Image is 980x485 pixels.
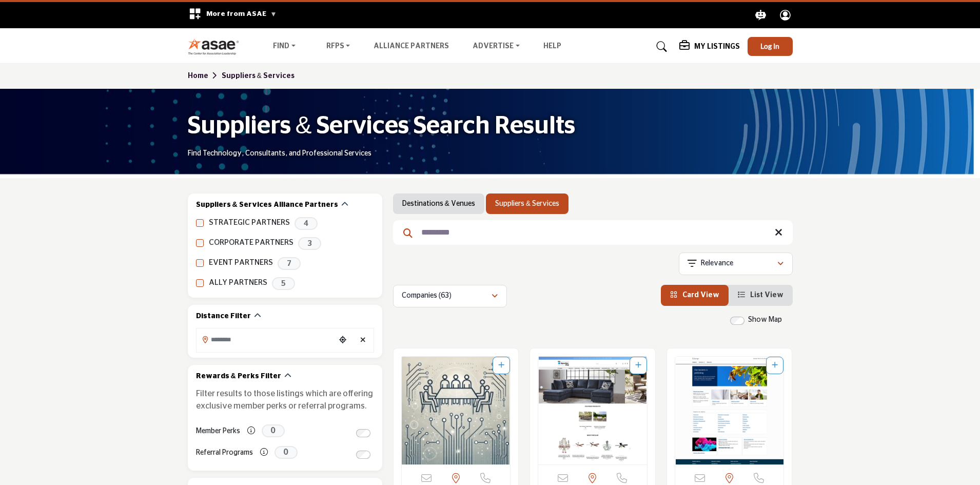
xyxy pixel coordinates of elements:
input: ALLY PARTNERS checkbox [196,279,204,287]
a: Suppliers & Services [495,199,559,209]
h5: My Listings [694,42,740,51]
p: Relevance [701,259,733,269]
li: Card View [661,285,729,306]
a: View List [738,292,783,299]
p: Find Technology, Consultants, and Professional Services [188,149,371,159]
img: Site Logo [188,38,245,55]
img: Open the Door, Inc. [402,357,511,464]
img: Springer [675,357,784,464]
h2: Distance Filter [196,312,251,322]
label: EVENT PARTNERS [209,257,273,269]
a: Home [188,72,222,80]
a: Add To List [772,362,778,369]
input: Switch to Member Perks [356,429,370,437]
div: Choose your current location [335,329,350,352]
span: 0 [275,446,298,459]
span: 3 [298,237,321,250]
a: Destinations & Venues [402,199,475,209]
a: Alliance Partners [374,43,449,50]
h2: Rewards & Perks Filter [196,372,281,382]
li: List View [729,285,793,306]
label: Member Perks [196,422,240,440]
a: Open Listing in new tab [402,357,511,464]
span: 7 [278,257,301,270]
label: CORPORATE PARTNERS [209,237,293,249]
h1: Suppliers & Services Search Results [188,110,575,142]
a: RFPs [319,40,358,54]
h2: Suppliers & Services Alliance Partners [196,200,338,210]
span: Card View [682,292,719,299]
a: Advertise [465,40,527,54]
span: 5 [272,277,295,290]
span: 0 [262,424,285,437]
img: The Open Box Shop [538,357,647,464]
span: More from ASAE [206,10,277,17]
span: Log In [760,42,779,50]
input: EVENT PARTNERS checkbox [196,259,204,267]
input: Search Location [197,329,335,350]
a: Add To List [498,362,504,369]
input: STRATEGIC PARTNERS checkbox [196,219,204,227]
a: Help [543,43,561,50]
div: Clear search location [356,329,371,352]
span: 4 [295,217,318,230]
a: Open Listing in new tab [538,357,647,464]
div: My Listings [679,41,740,53]
input: CORPORATE PARTNERS checkbox [196,239,204,247]
a: Search [646,38,674,55]
input: Search Keyword [393,220,793,245]
label: ALLY PARTNERS [209,277,267,289]
a: View Card [670,292,719,299]
p: Filter results to those listings which are offering exclusive member perks or referral programs. [196,387,374,412]
p: Companies (63) [402,291,452,301]
div: More from ASAE [182,2,283,28]
button: Companies (63) [393,285,507,307]
label: Referral Programs [196,444,253,462]
a: Add To List [635,362,641,369]
a: Find [266,40,303,54]
a: Open Listing in new tab [675,357,784,464]
button: Log In [748,37,793,56]
a: Suppliers & Services [222,72,295,80]
button: Relevance [679,253,793,275]
label: STRATEGIC PARTNERS [209,217,290,229]
label: Show Map [748,315,782,325]
input: Switch to Referral Programs [356,451,370,459]
span: List View [750,292,783,299]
